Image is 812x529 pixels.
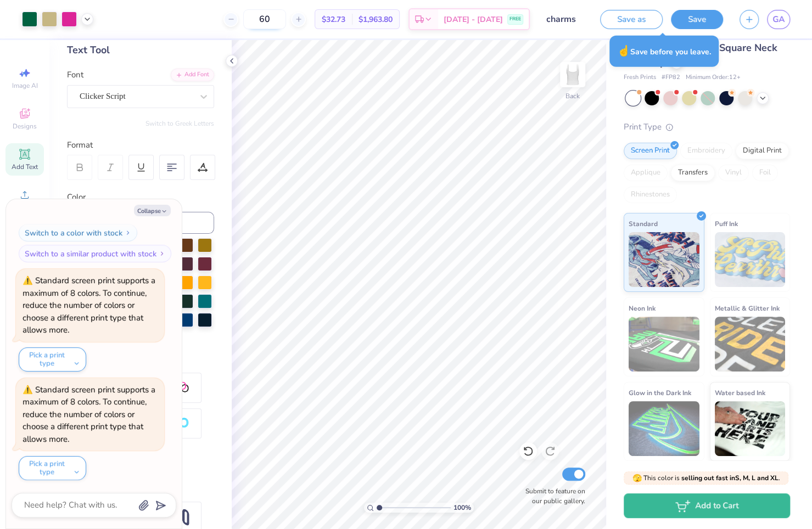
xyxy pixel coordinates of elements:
[752,165,778,181] div: Foil
[718,165,749,181] div: Vinyl
[322,14,345,25] span: $32.73
[629,302,656,314] span: Neon Ink
[671,10,723,29] button: Save
[715,232,786,287] img: Puff Ink
[23,275,155,335] div: Standard screen print supports a maximum of 8 colors. To continue, reduce the number of colors or...
[565,91,580,101] div: Back
[67,139,215,151] div: Format
[632,473,642,483] span: 🫣
[67,69,83,81] label: Font
[67,43,214,58] div: Text Tool
[19,245,171,262] button: Switch to a similar product with stock
[624,493,790,518] button: Add to Cart
[519,486,585,506] label: Submit to feature on our public gallery.
[125,229,131,236] img: Switch to a color with stock
[12,81,38,90] span: Image AI
[715,317,786,372] img: Metallic & Glitter Ink
[145,119,214,128] button: Switch to Greek Letters
[562,64,584,86] img: Back
[736,143,789,159] div: Digital Print
[715,302,780,314] span: Metallic & Glitter Ink
[624,165,668,181] div: Applique
[609,36,719,67] div: Save before you leave.
[19,456,86,480] button: Pick a print type
[629,317,699,372] img: Neon Ink
[23,384,155,444] div: Standard screen print supports a maximum of 8 colors. To continue, reduce the number of colors or...
[680,143,732,159] div: Embroidery
[624,143,677,159] div: Screen Print
[715,401,786,456] img: Water based Ink
[134,205,171,216] button: Collapse
[624,73,656,82] span: Fresh Prints
[767,10,790,29] a: GA
[12,162,38,171] span: Add Text
[19,347,86,372] button: Pick a print type
[624,187,677,203] div: Rhinestones
[624,121,790,133] div: Print Type
[171,69,214,81] div: Add Font
[453,503,471,513] span: 100 %
[629,232,699,287] img: Standard
[19,224,137,241] button: Switch to a color with stock
[671,165,715,181] div: Transfers
[509,15,521,23] span: FREE
[444,14,503,25] span: [DATE] - [DATE]
[629,387,691,398] span: Glow in the Dark Ink
[67,191,214,204] div: Color
[715,387,765,398] span: Water based Ink
[662,73,680,82] span: # FP82
[600,10,663,29] button: Save as
[13,122,37,131] span: Designs
[538,8,592,30] input: Untitled Design
[629,401,699,456] img: Glow in the Dark Ink
[681,474,779,482] strong: selling out fast in S, M, L and XL
[632,473,780,483] span: This color is .
[715,218,738,229] span: Puff Ink
[359,14,393,25] span: $1,963.80
[629,218,658,229] span: Standard
[772,13,785,26] span: GA
[617,44,630,58] span: ☝️
[686,73,741,82] span: Minimum Order: 12 +
[243,9,286,29] input: – –
[159,250,165,257] img: Switch to a similar product with stock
